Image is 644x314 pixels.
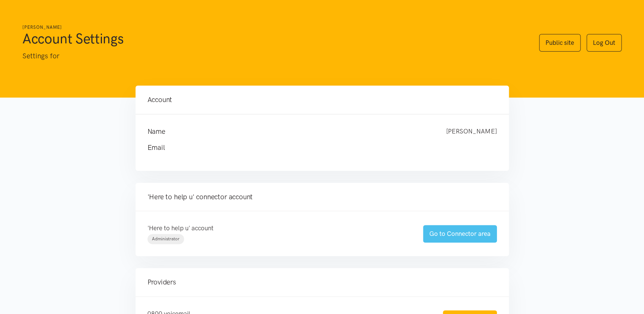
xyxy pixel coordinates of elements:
[147,142,482,153] h4: Email
[22,30,524,47] h1: Account Settings
[147,223,408,233] p: 'Here to help u' account
[439,126,504,137] div: [PERSON_NAME]
[423,225,497,243] a: Go to Connector area
[152,236,180,241] span: Administrator
[147,126,431,137] h4: Name
[147,95,497,105] h4: Account
[147,192,497,202] h4: 'Here to help u' connector account
[539,34,581,52] a: Public site
[587,34,622,52] a: Log Out
[22,24,524,31] h6: [PERSON_NAME]
[22,50,524,62] p: Settings for
[147,277,497,287] h4: Providers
